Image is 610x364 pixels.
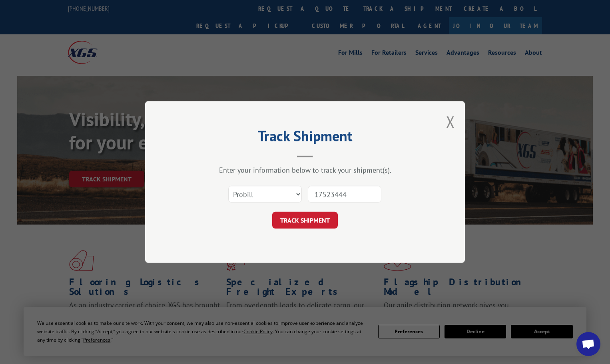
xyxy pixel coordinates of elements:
[185,165,425,175] div: Enter your information below to track your shipment(s).
[185,130,425,145] h2: Track Shipment
[576,332,600,356] div: Open chat
[272,212,338,229] button: TRACK SHIPMENT
[308,186,381,203] input: Number(s)
[446,111,455,132] button: Close modal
